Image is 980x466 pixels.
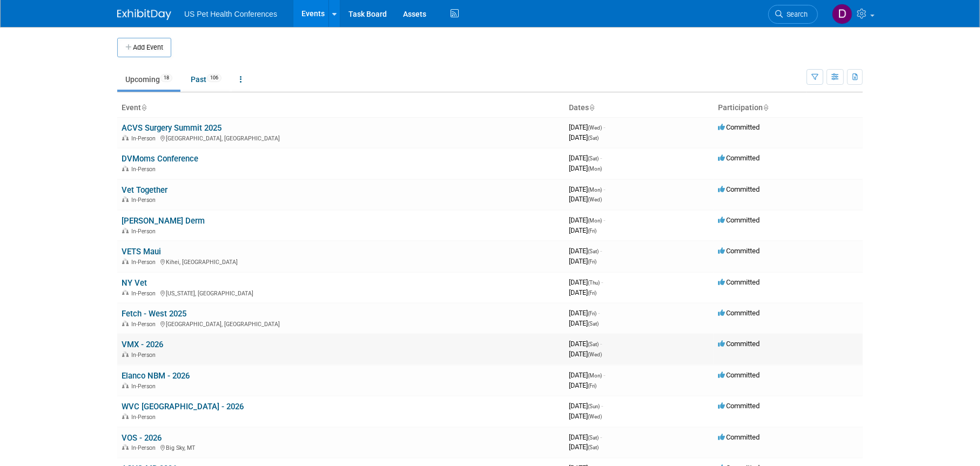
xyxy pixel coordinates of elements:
span: [DATE] [569,340,602,348]
span: [DATE] [569,288,596,296]
img: In-Person Event [122,383,129,388]
span: (Sat) [588,321,599,327]
span: (Mon) [588,218,602,224]
span: [DATE] [569,433,602,441]
img: ExhibitDay [117,9,171,20]
span: In-Person [131,197,159,204]
span: (Sun) [588,403,600,409]
a: DVMoms Conference [122,154,198,164]
img: In-Person Event [122,290,129,295]
span: (Fri) [588,259,596,265]
a: WVC [GEOGRAPHIC_DATA] - 2026 [122,402,244,411]
span: In-Person [131,259,159,266]
span: [DATE] [569,154,602,162]
div: [US_STATE], [GEOGRAPHIC_DATA] [122,288,560,297]
span: [DATE] [569,195,602,203]
div: Kihei, [GEOGRAPHIC_DATA] [122,257,560,266]
span: [DATE] [569,185,605,193]
span: - [600,340,602,348]
a: VETS Maui [122,247,161,256]
a: [PERSON_NAME] Derm [122,216,205,226]
span: (Sat) [588,435,599,441]
a: Sort by Start Date [589,103,594,112]
span: - [601,278,603,286]
img: In-Person Event [122,228,129,233]
span: [DATE] [569,371,605,379]
img: In-Person Event [122,135,129,140]
span: [DATE] [569,278,603,286]
img: In-Person Event [122,197,129,202]
img: Debra Smith [832,4,853,24]
a: Upcoming18 [117,69,180,90]
span: (Sat) [588,156,599,161]
span: Committed [718,309,760,317]
button: Add Event [117,38,171,57]
span: - [603,185,605,193]
img: In-Person Event [122,166,129,171]
span: - [603,371,605,379]
a: Vet Together [122,185,167,195]
span: (Mon) [588,373,602,379]
a: VOS - 2026 [122,433,162,443]
th: Dates [565,99,714,117]
span: Committed [718,216,760,224]
img: In-Person Event [122,321,129,326]
span: (Wed) [588,414,602,420]
th: Event [117,99,565,117]
img: In-Person Event [122,444,129,450]
span: - [601,402,603,410]
span: [DATE] [569,133,599,141]
span: (Sat) [588,248,599,254]
span: (Wed) [588,352,602,357]
span: - [600,247,602,255]
span: [DATE] [569,350,602,358]
span: (Fri) [588,290,596,296]
a: Past106 [183,69,230,90]
span: [DATE] [569,257,596,265]
img: In-Person Event [122,414,129,419]
span: In-Person [131,444,159,451]
span: - [598,309,600,317]
div: Big Sky, MT [122,443,560,451]
span: (Fri) [588,228,596,234]
a: Sort by Participation Type [763,103,768,112]
span: - [600,154,602,162]
span: Committed [718,371,760,379]
span: Committed [718,247,760,255]
span: Committed [718,185,760,193]
span: (Sat) [588,444,599,450]
span: [DATE] [569,164,602,172]
span: [DATE] [569,402,603,410]
span: Committed [718,340,760,348]
span: In-Person [131,290,159,297]
span: [DATE] [569,226,596,234]
span: In-Person [131,383,159,390]
span: (Wed) [588,197,602,202]
span: Committed [718,154,760,162]
a: Search [768,5,818,24]
span: [DATE] [569,443,599,451]
span: [DATE] [569,309,600,317]
span: 18 [160,74,172,82]
span: In-Person [131,352,159,359]
a: ACVS Surgery Summit 2025 [122,123,221,133]
img: In-Person Event [122,352,129,357]
span: 106 [207,74,221,82]
div: [GEOGRAPHIC_DATA], [GEOGRAPHIC_DATA] [122,319,560,328]
a: Elanco NBM - 2026 [122,371,190,381]
a: VMX - 2026 [122,340,163,349]
span: [DATE] [569,123,605,131]
span: Committed [718,402,760,410]
span: Committed [718,433,760,441]
span: [DATE] [569,216,605,224]
img: In-Person Event [122,259,129,264]
span: [DATE] [569,247,602,255]
span: (Fri) [588,310,596,316]
span: In-Person [131,414,159,421]
span: Committed [718,278,760,286]
span: - [603,216,605,224]
span: - [603,123,605,131]
a: Fetch - West 2025 [122,309,186,319]
span: In-Person [131,135,159,142]
span: Search [783,10,808,18]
